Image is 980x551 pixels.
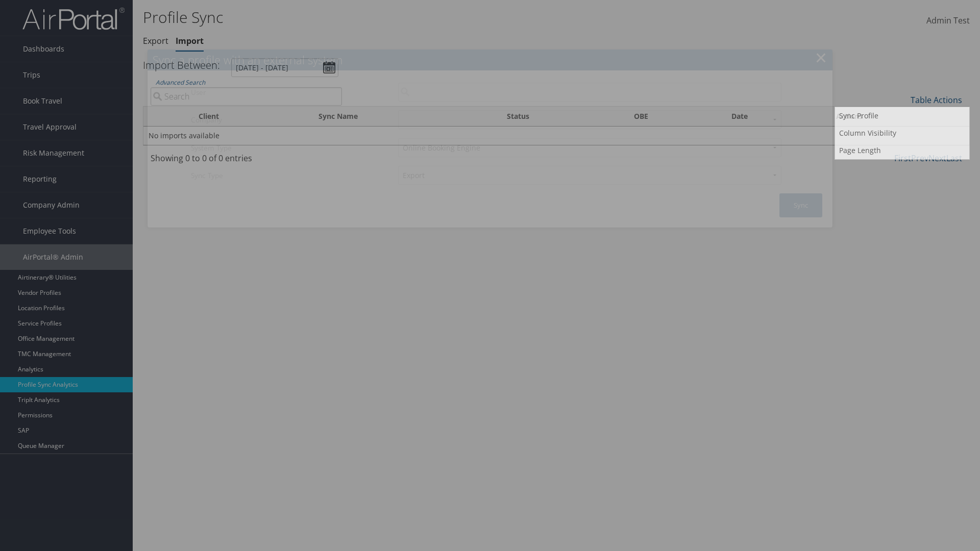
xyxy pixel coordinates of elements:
[191,138,390,158] label: System Type
[835,124,969,142] a: Column Visibility
[835,107,969,124] a: Sync Profile
[191,166,390,185] label: Sync Type
[835,142,969,159] a: Page Length
[191,83,390,102] label: User
[779,193,822,217] button: Sync
[815,47,827,68] button: ×
[153,52,832,68] div: Sync a profile with an external system
[191,110,390,130] label: Company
